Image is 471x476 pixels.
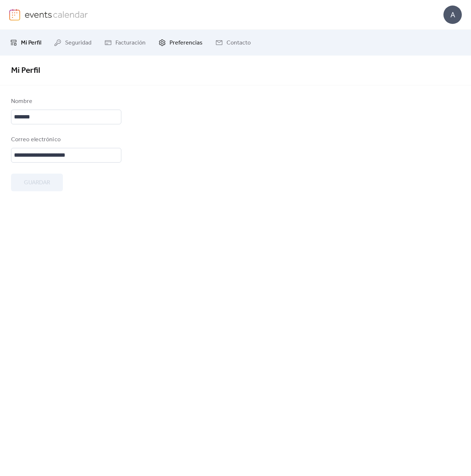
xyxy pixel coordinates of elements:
[4,33,47,53] a: Mi Perfil
[11,63,40,79] span: Mi Perfil
[65,39,92,47] span: Seguridad
[49,33,97,53] a: Seguridad
[11,97,120,106] div: Nombre
[9,9,20,21] img: logo
[115,39,146,47] span: Facturación
[170,39,203,47] span: Preferencias
[153,33,208,53] a: Preferencias
[21,39,41,47] span: Mi Perfil
[210,33,256,53] a: Contacto
[99,33,151,53] a: Facturación
[25,9,88,20] img: logo-type
[443,6,462,24] div: A
[11,135,120,144] div: Correo electrónico
[226,39,251,47] span: Contacto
